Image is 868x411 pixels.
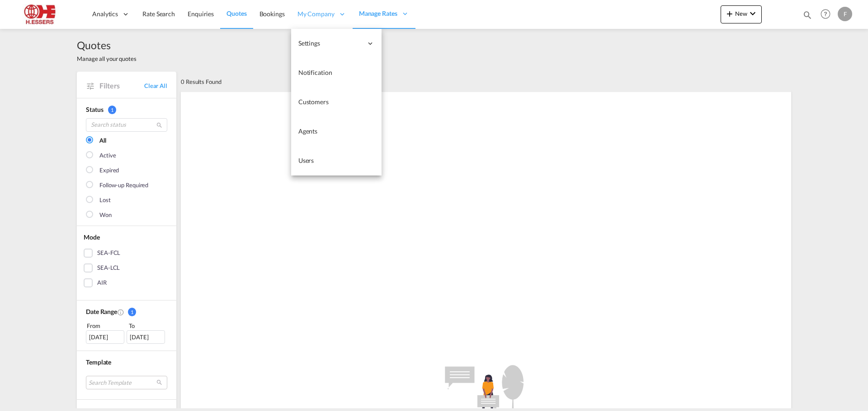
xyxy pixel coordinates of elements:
[127,330,165,344] div: [DATE]
[818,6,838,23] div: Help
[86,330,124,344] div: [DATE]
[724,10,758,17] span: New
[181,72,222,92] div: 0 Results Found
[86,106,103,113] span: Status
[86,358,111,366] span: Template
[117,309,124,316] md-icon: Created On
[747,8,758,19] md-icon: icon-chevron-down
[298,98,329,106] span: Customers
[291,88,382,117] a: Customers
[724,8,735,19] md-icon: icon-plus 400-fg
[84,278,170,287] md-checkbox: AIR
[99,211,112,220] div: Won
[359,9,397,18] span: Manage Rates
[14,4,75,24] img: 690005f0ba9d11ee90968bb23dcea500.JPG
[99,136,106,145] div: All
[86,118,167,132] input: Search status
[142,10,175,18] span: Rate Search
[86,321,167,344] span: From To [DATE][DATE]
[259,10,285,18] span: Bookings
[188,10,214,18] span: Enquiries
[838,7,852,21] div: F
[291,29,382,58] div: Settings
[108,106,116,114] span: 1
[128,308,136,316] span: 1
[144,82,167,90] a: Clear All
[298,127,317,135] span: Agents
[291,58,382,88] a: Notification
[99,166,119,175] div: Expired
[92,9,118,18] span: Analytics
[97,278,107,287] div: AIR
[99,81,144,91] span: Filters
[84,233,100,241] span: Mode
[97,249,120,258] div: SEA-FCL
[86,308,117,315] span: Date Range
[298,69,332,76] span: Notification
[86,321,126,330] div: From
[99,181,148,190] div: Follow-up Required
[77,38,137,52] span: Quotes
[802,10,812,20] md-icon: icon-magnify
[298,157,314,164] span: Users
[297,9,335,18] span: My Company
[99,196,111,205] div: Lost
[97,263,120,272] div: SEA-LCL
[291,117,382,146] a: Agents
[156,122,163,129] md-icon: icon-magnify
[84,249,170,258] md-checkbox: SEA-FCL
[99,151,116,160] div: Active
[86,105,167,114] div: Status 1
[298,39,363,48] span: Settings
[226,9,246,17] span: Quotes
[818,6,833,22] span: Help
[802,10,812,23] div: icon-magnify
[291,146,382,175] a: Users
[721,5,762,23] button: icon-plus 400-fgNewicon-chevron-down
[128,321,168,330] div: To
[77,55,137,63] span: Manage all your quotes
[84,263,170,272] md-checkbox: SEA-LCL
